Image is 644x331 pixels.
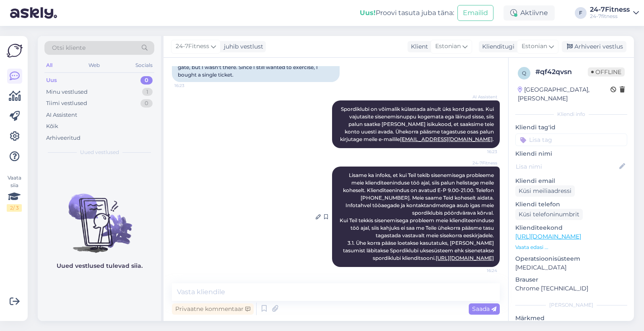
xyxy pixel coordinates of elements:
[221,42,263,51] div: juhib vestlust
[140,76,153,85] div: 0
[340,172,495,261] span: Lisame ka infoks, et kui Teil tekib sisenemisega probleeme meie klienditeeninduse töö ajal, siis ...
[515,254,627,263] p: Operatsioonisüsteem
[46,76,57,85] div: Uus
[504,5,555,21] div: Aktiivne
[7,174,22,212] div: Vaata siia
[46,134,80,142] div: Arhiveeritud
[515,209,583,220] div: Küsi telefoninumbrit
[46,122,58,131] div: Kõik
[515,223,627,232] p: Klienditeekond
[142,88,153,96] div: 1
[7,43,23,59] img: Askly Logo
[46,99,87,108] div: Tiimi vestlused
[466,94,497,100] span: AI Assistent
[360,8,454,18] div: Proovi tasuta juba täna:
[140,99,153,108] div: 0
[588,67,625,77] span: Offline
[515,123,627,132] p: Kliendi tag'id
[38,179,161,254] img: No chats
[466,149,497,155] span: 16:23
[176,42,209,51] span: 24-7Fitness
[436,255,494,261] a: [URL][DOMAIN_NAME]
[515,233,581,240] a: [URL][DOMAIN_NAME]
[57,262,143,270] p: Uued vestlused tulevad siia.
[134,60,154,71] div: Socials
[590,6,639,20] a: 24-7Fitness24-7fitness
[80,149,119,156] span: Uued vestlused
[52,44,86,52] span: Otsi kliente
[479,42,514,51] div: Klienditugi
[87,60,101,71] div: Web
[515,284,627,293] p: Chrome [TECHNICAL_ID]
[515,133,627,146] input: Lisa tag
[515,177,627,185] p: Kliendi email
[408,42,428,51] div: Klient
[340,106,495,142] span: Spordiklubi on võimalik külastada ainult üks kord päevas. Kui vajutasite sisenemisnuppu kogemata ...
[515,200,627,209] p: Kliendi telefon
[522,42,547,51] span: Estonian
[515,314,627,323] p: Märkmed
[516,162,618,171] input: Lisa nimi
[575,7,587,19] div: F
[515,275,627,284] p: Brauser
[515,301,627,309] div: [PERSON_NAME]
[174,82,206,89] span: 16:23
[562,41,626,52] div: Arhiveeri vestlus
[515,185,575,197] div: Küsi meiliaadressi
[515,263,627,272] p: [MEDICAL_DATA]
[172,303,254,315] div: Privaatne kommentaar
[515,244,627,251] p: Vaata edasi ...
[515,110,627,118] div: Kliendi info
[515,149,627,158] p: Kliendi nimi
[360,9,376,17] b: Uus!
[590,13,630,20] div: 24-7fitness
[535,67,588,77] div: # qf42qvsn
[466,267,497,274] span: 16:24
[457,5,493,21] button: Emailid
[46,111,77,119] div: AI Assistent
[522,70,526,76] span: q
[7,204,22,212] div: 2 / 3
[435,42,461,51] span: Estonian
[46,88,88,96] div: Minu vestlused
[466,160,497,166] span: 24-7Fitness
[472,305,496,313] span: Saada
[44,60,54,71] div: All
[590,6,630,13] div: 24-7Fitness
[400,136,493,142] a: [EMAIL_ADDRESS][DOMAIN_NAME]
[518,85,610,103] div: [GEOGRAPHIC_DATA], [PERSON_NAME]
